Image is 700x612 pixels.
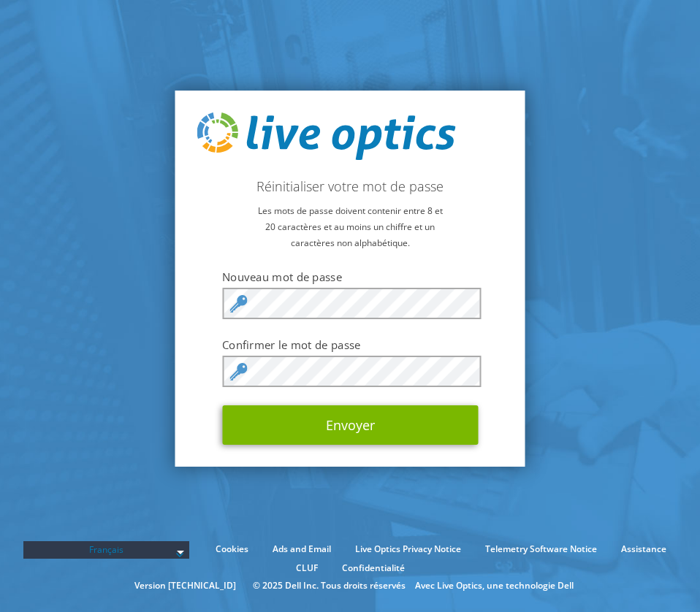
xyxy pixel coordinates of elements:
a: Live Optics Privacy Notice [344,541,472,557]
h2: Réinitialiser votre mot de passe [197,178,503,194]
span: Français [31,541,183,559]
label: Confirmer le mot de passe [222,337,478,352]
label: Nouveau mot de passe [222,269,478,284]
a: Cookies [205,541,259,557]
button: Envoyer [222,405,478,445]
a: CLUF [285,560,329,576]
li: Avec Live Optics, une technologie Dell [415,578,574,594]
a: Telemetry Software Notice [474,541,608,557]
a: Ads and Email [262,541,342,557]
li: © 2025 Dell Inc. Tous droits réservés [246,578,413,594]
img: live_optics_svg.svg [197,112,456,161]
p: Les mots de passe doivent contenir entre 8 et 20 caractères et au moins un chiffre et un caractèr... [197,203,503,251]
a: Assistance [610,541,677,557]
li: Version [TECHNICAL_ID] [127,578,243,594]
a: Confidentialité [331,560,416,576]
